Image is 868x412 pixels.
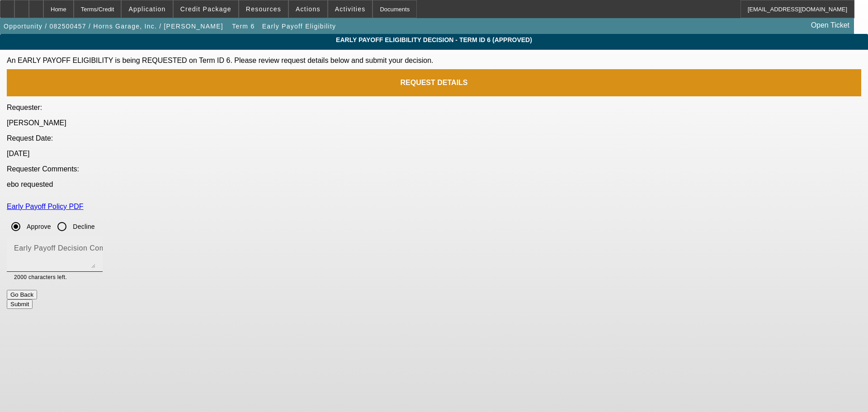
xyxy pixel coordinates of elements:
[7,104,861,112] p: Requester:
[232,23,255,30] span: Term 6
[7,150,861,158] p: [DATE]
[7,119,861,127] p: [PERSON_NAME]
[7,134,861,142] p: Request Date:
[7,36,861,43] span: Early Payoff Eligibility Decision - Term ID 6 (Approved)
[7,299,33,309] button: Submit
[7,290,37,299] button: Go Back
[239,0,288,18] button: Resources
[174,0,238,18] button: Credit Package
[25,222,51,231] label: Approve
[229,18,258,34] button: Term 6
[260,18,339,34] button: Early Payoff Eligibility
[71,222,94,231] label: Decline
[296,5,321,13] span: Actions
[14,272,67,282] mat-hint: 2000 characters left.
[7,165,861,173] p: Requester Comments:
[289,0,327,18] button: Actions
[180,5,231,13] span: Credit Package
[128,5,165,13] span: Application
[7,180,861,189] p: ebo requested
[7,57,434,64] span: An EARLY PAYOFF ELIGIBILITY is being REQUESTED on Term ID 6. Please review request details below ...
[7,79,861,87] p: REQUEST DETAILS
[328,0,373,18] button: Activities
[4,23,223,30] span: Opportunity / 082500457 / Horns Garage, Inc. / [PERSON_NAME]
[122,0,172,18] button: Application
[335,5,366,13] span: Activities
[7,203,84,210] a: Early Payoff Policy PDF
[807,18,853,33] a: Open Ticket
[246,5,281,13] span: Resources
[262,23,336,30] span: Early Payoff Eligibility
[14,244,123,252] mat-label: Early Payoff Decision Comment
